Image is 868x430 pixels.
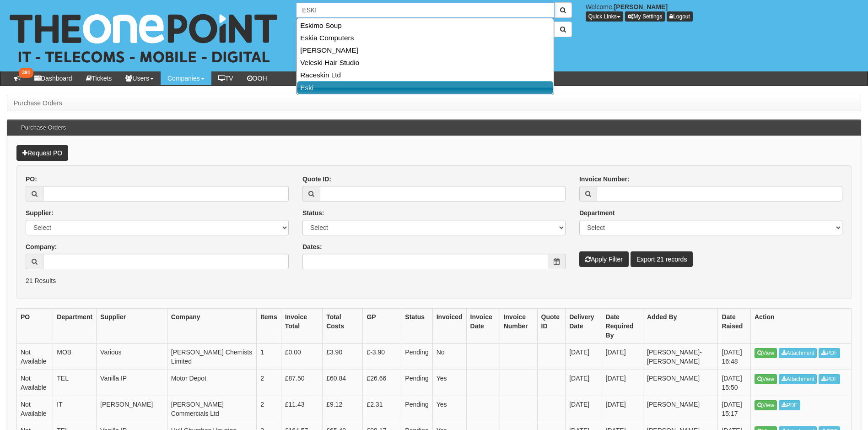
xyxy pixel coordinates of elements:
a: Raceskin Ltd [297,69,553,81]
label: PO: [26,174,37,184]
td: 2 [257,396,281,422]
td: 1 [257,344,281,370]
td: [DATE] [566,370,602,396]
a: TV [211,71,240,85]
td: Yes [432,396,466,422]
th: Status [401,309,432,344]
th: Action [751,309,852,344]
a: Veleski Hair Studio [297,56,553,69]
td: £26.66 [363,370,401,396]
th: Invoice Total [281,309,322,344]
td: Pending [401,370,432,396]
a: Attachment [779,374,817,384]
th: Invoice Date [466,309,500,344]
a: Companies [161,71,211,85]
b: [PERSON_NAME] [614,3,668,11]
a: OOH [240,71,274,85]
td: No [432,344,466,370]
label: Quote ID: [302,174,331,184]
a: My Settings [625,11,665,22]
td: [DATE] [566,396,602,422]
td: [PERSON_NAME] [643,370,718,396]
td: [PERSON_NAME] Commercials Ltd [167,396,256,422]
td: Not Available [17,370,53,396]
label: Supplier: [26,208,54,218]
a: Eski [297,81,553,94]
th: Invoice Number [500,309,537,344]
a: Logout [667,11,693,22]
p: 21 Results [26,276,842,285]
th: Added By [643,309,718,344]
th: GP [363,309,401,344]
a: Dashboard [27,71,79,85]
td: [PERSON_NAME] [97,396,167,422]
a: Request PO [16,145,68,161]
a: Export 21 records [631,251,693,267]
th: PO [17,309,53,344]
label: Company: [26,242,57,251]
td: [PERSON_NAME] Chemists Limited [167,344,256,370]
a: View [755,400,777,410]
span: 391 [19,68,33,78]
td: [DATE] [602,344,643,370]
th: Delivery Date [566,309,602,344]
td: [DATE] [602,370,643,396]
th: Date Raised [718,309,751,344]
td: [PERSON_NAME] [643,396,718,422]
th: Department [53,309,97,344]
th: Total Costs [323,309,363,344]
th: Company [167,309,256,344]
h3: Purchase Orders [16,120,70,136]
td: [DATE] 15:50 [718,370,751,396]
a: View [755,374,777,384]
th: Items [257,309,281,344]
label: Department [579,208,615,218]
td: [DATE] [566,344,602,370]
td: £87.50 [281,370,322,396]
td: £-3.90 [363,344,401,370]
a: Users [119,71,161,85]
td: £0.00 [281,344,322,370]
a: Eskimo Soup [297,19,553,32]
td: £2.31 [363,396,401,422]
td: 2 [257,370,281,396]
td: Not Available [17,344,53,370]
td: [PERSON_NAME]-[PERSON_NAME] [643,344,718,370]
td: £3.90 [323,344,363,370]
th: Invoiced [432,309,466,344]
td: [DATE] 15:17 [718,396,751,422]
td: Not Available [17,396,53,422]
td: [DATE] 16:48 [718,344,751,370]
td: £60.84 [323,370,363,396]
td: £11.43 [281,396,322,422]
div: Welcome, [579,2,868,22]
td: MOB [53,344,97,370]
td: IT [53,396,97,422]
a: PDF [819,348,840,358]
th: Quote ID [537,309,566,344]
td: [DATE] [602,396,643,422]
a: Eskia Computers [297,32,553,44]
a: [PERSON_NAME] [297,44,553,56]
td: Yes [432,370,466,396]
input: Search Companies [296,2,554,18]
td: Motor Depot [167,370,256,396]
a: PDF [779,400,800,410]
td: Vanilla IP [97,370,167,396]
a: Attachment [779,348,817,358]
a: PDF [819,374,840,384]
li: Purchase Orders [14,98,62,108]
th: Supplier [97,309,167,344]
button: Quick Links [586,11,623,22]
label: Invoice Number: [579,174,630,184]
a: View [755,348,777,358]
td: Pending [401,396,432,422]
a: Tickets [79,71,119,85]
td: TEL [53,370,97,396]
button: Apply Filter [579,251,629,267]
td: £9.12 [323,396,363,422]
label: Status: [302,208,324,218]
label: Dates: [302,242,322,251]
td: Pending [401,344,432,370]
th: Date Required By [602,309,643,344]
